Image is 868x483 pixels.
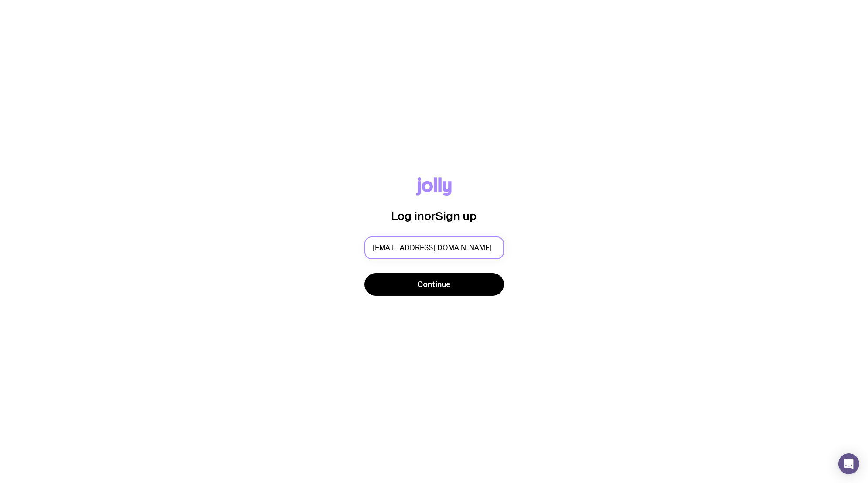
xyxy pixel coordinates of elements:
span: Continue [417,279,451,290]
div: Open Intercom Messenger [838,453,859,474]
button: Continue [364,273,504,296]
input: you@email.com [364,236,504,259]
span: Sign up [436,209,477,222]
span: or [425,209,436,222]
span: Log in [391,209,425,222]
